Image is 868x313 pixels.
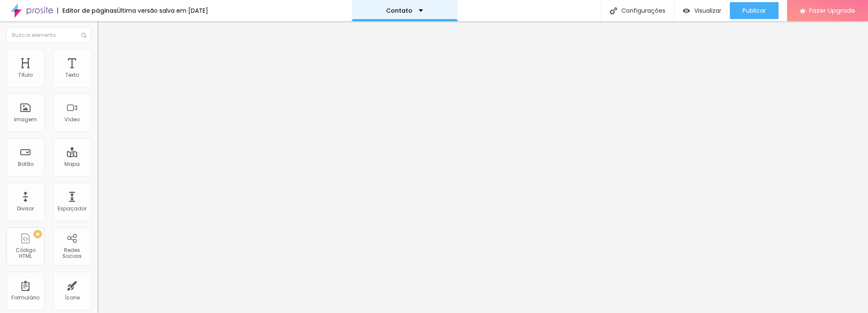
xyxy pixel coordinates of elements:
[683,7,690,14] img: view-1.svg
[58,206,86,212] div: Espaçador
[64,117,80,123] div: Vídeo
[730,2,779,19] button: Publicar
[18,72,33,78] div: Título
[386,8,412,14] p: Contato
[674,2,730,19] button: Visualizar
[809,7,855,14] span: Fazer Upgrade
[6,28,91,43] input: Buscar elemento
[11,295,39,301] div: Formulário
[743,7,766,14] span: Publicar
[64,161,80,167] div: Mapa
[55,247,89,260] div: Redes Sociais
[81,33,86,38] img: Icone
[610,7,617,14] img: Icone
[694,7,721,14] span: Visualizar
[18,161,33,167] div: Botão
[65,295,80,301] div: Ícone
[57,8,117,14] div: Editor de páginas
[65,72,79,78] div: Texto
[117,8,208,14] div: Última versão salva em [DATE]
[8,247,42,260] div: Código HTML
[14,117,37,123] div: Imagem
[17,206,34,212] div: Divisor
